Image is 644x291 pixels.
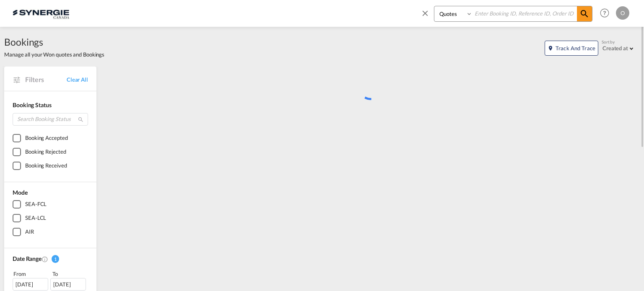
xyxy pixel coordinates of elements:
div: SEA-FCL [25,200,47,209]
md-icon: icon-map-marker [548,45,553,51]
span: Sort by [602,39,615,45]
div: To [52,270,88,278]
div: O [616,6,629,20]
div: From [13,270,49,278]
div: [DATE] [13,278,48,291]
span: 1 [52,255,59,263]
button: icon-map-markerTrack and Trace [545,41,598,56]
span: Mode [13,189,28,196]
div: Booking Accepted [25,134,68,142]
div: Booking Status [13,101,88,109]
md-checkbox: SEA-LCL [13,214,88,222]
span: From To [DATE][DATE] [13,270,88,291]
div: Help [597,6,616,21]
div: [DATE] [50,278,86,291]
div: AIR [25,228,34,236]
md-icon: icon-close [421,8,430,18]
md-icon: icon-magnify [78,116,84,123]
md-checkbox: AIR [13,228,88,236]
span: icon-magnify [577,6,592,21]
span: Date Range [13,255,42,262]
div: SEA-LCL [25,214,46,222]
md-icon: Created On [42,256,48,263]
span: icon-close [421,6,434,26]
a: Clear All [67,76,88,83]
span: Booking Status [13,101,52,108]
div: Booking Received [25,162,67,170]
md-checkbox: SEA-FCL [13,200,88,209]
input: Enter Booking ID, Reference ID, Order ID [473,6,577,21]
img: 1f56c880d42311ef80fc7dca854c8e59.png [13,4,69,23]
span: Manage all your Won quotes and Bookings [4,51,104,58]
span: Bookings [4,35,104,49]
input: Search Booking Status [13,113,88,126]
span: Filters [25,75,67,84]
div: Booking Rejected [25,148,66,156]
md-icon: icon-magnify [579,9,589,19]
div: Created at [602,45,628,52]
span: Help [597,6,612,20]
